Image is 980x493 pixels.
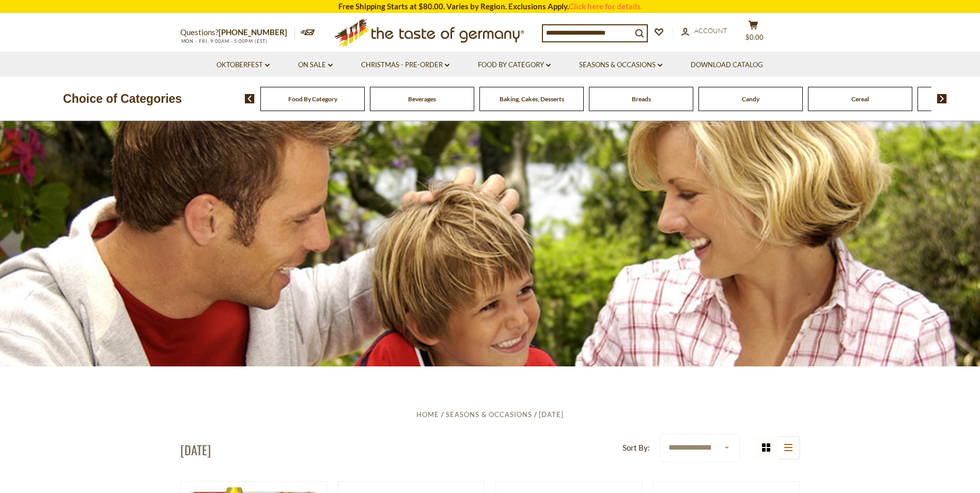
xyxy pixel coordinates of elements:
a: Download Catalog [691,59,763,71]
a: Food By Category [478,59,551,71]
a: Baking, Cakes, Desserts [500,95,564,103]
a: Home [416,410,439,419]
a: [DATE] [539,410,564,419]
a: Cereal [851,95,869,103]
label: Sort By: [623,441,650,454]
p: Questions? [180,26,295,39]
a: [PHONE_NUMBER] [219,27,287,37]
a: Click here for details. [569,2,642,11]
span: MON - FRI, 9:00AM - 5:00PM (EST) [180,38,268,44]
a: On Sale [298,59,333,71]
a: Christmas - PRE-ORDER [361,59,449,71]
a: Beverages [408,95,436,103]
a: Food By Category [288,95,337,103]
span: Account [694,26,727,35]
a: Seasons & Occasions [446,410,532,419]
a: Account [681,25,727,37]
a: Candy [742,95,759,103]
img: next arrow [937,94,947,103]
a: Oktoberfest [216,59,270,71]
a: Seasons & Occasions [579,59,662,71]
img: previous arrow [245,94,255,103]
a: Breads [632,95,651,103]
span: $0.00 [745,33,764,41]
button: $0.00 [738,20,769,46]
h1: [DATE] [180,442,211,457]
